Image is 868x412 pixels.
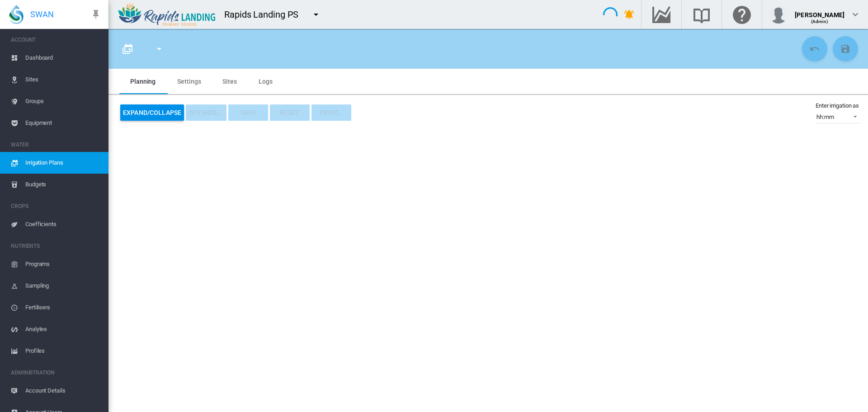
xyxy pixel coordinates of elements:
span: Groups [25,90,101,112]
md-label: Enter irrigation as [816,102,859,109]
span: Logs [259,78,273,85]
md-icon: icon-menu-down [311,9,321,20]
span: ADMINISTRATION [11,365,101,380]
md-tab-item: Sites [212,69,248,94]
span: ACCOUNT [11,33,101,47]
md-icon: icon-bell-ring [624,9,635,20]
span: Equipment [25,112,101,134]
img: kHNpA0xHyYcAAAAASUVORK5CYII= [118,3,215,26]
div: hh:mm [816,114,834,120]
button: OPTIMISE... [186,104,226,121]
span: WATER [11,137,101,152]
button: Click to go to full list of plans [118,40,137,58]
md-icon: icon-undo [809,43,820,54]
img: SWAN-Landscape-Logo-Colour-drop.png [9,5,24,24]
button: Save Changes [833,36,858,62]
button: PRINT... [311,104,351,121]
span: SWAN [30,9,54,20]
span: CROPS [11,199,101,213]
span: Sites [25,69,101,90]
md-tab-item: Settings [166,69,212,94]
span: Budgets [25,174,101,195]
md-tab-item: Planning [119,69,166,94]
button: Cancel Changes [802,36,827,62]
span: (Admin) [811,19,829,24]
span: Programs [25,253,101,275]
div: [PERSON_NAME] [795,7,844,16]
span: Fertilisers [25,297,101,318]
span: Coefficients [25,213,101,235]
span: NUTRIENTS [11,239,101,253]
button: Expand/Collapse [120,104,184,121]
span: Sampling [25,275,101,297]
span: Analytes [25,318,101,340]
md-icon: icon-menu-down [154,43,165,54]
md-icon: icon-chevron-down [850,9,861,20]
button: icon-bell-ring [620,5,638,24]
button: Reset [270,104,310,121]
span: Profiles [25,340,101,362]
button: Save [228,104,268,121]
md-icon: icon-calendar-multiple [122,43,133,54]
md-icon: Go to the Data Hub [651,9,672,20]
button: icon-menu-down [307,5,325,24]
md-icon: Click here for help [731,9,753,20]
span: Dashboard [25,47,101,69]
span: Irrigation Plans [25,152,101,174]
button: icon-menu-down [150,40,168,58]
div: Rapids Landing PS [224,8,307,21]
span: Account Details [25,380,101,402]
md-icon: Search the knowledge base [691,9,712,20]
md-icon: icon-content-save [840,43,851,54]
img: profile.jpg [769,5,788,24]
md-icon: icon-pin [90,9,101,20]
